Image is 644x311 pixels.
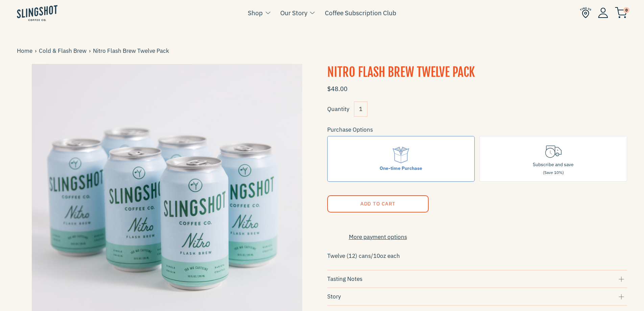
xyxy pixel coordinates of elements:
[327,85,348,93] span: $48.00
[327,105,349,113] label: Quantity
[598,7,608,18] img: Account
[615,7,627,18] img: cart
[327,125,373,134] legend: Purchase Options
[615,9,627,17] a: 0
[89,46,93,55] span: ›
[360,200,395,207] span: Add to Cart
[543,170,564,175] span: (Save 10%)
[325,8,396,18] a: Coffee Subscription Club
[327,292,627,301] div: Story
[327,64,627,81] h1: Nitro Flash Brew Twelve Pack
[35,46,39,55] span: ›
[327,274,627,284] div: Tasting Notes
[280,8,307,18] a: Our Story
[327,195,429,213] button: Add to Cart
[623,7,629,13] span: 0
[327,232,429,242] a: More payment options
[533,161,574,168] span: Subscribe and save
[17,46,35,55] a: Home
[39,46,89,55] a: Cold & Flash Brew
[248,8,263,18] a: Shop
[93,46,171,55] span: Nitro Flash Brew Twelve Pack
[380,164,422,172] div: One-time Purchase
[580,7,591,18] img: Find Us
[327,250,627,262] p: Twelve (12) cans/10oz each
